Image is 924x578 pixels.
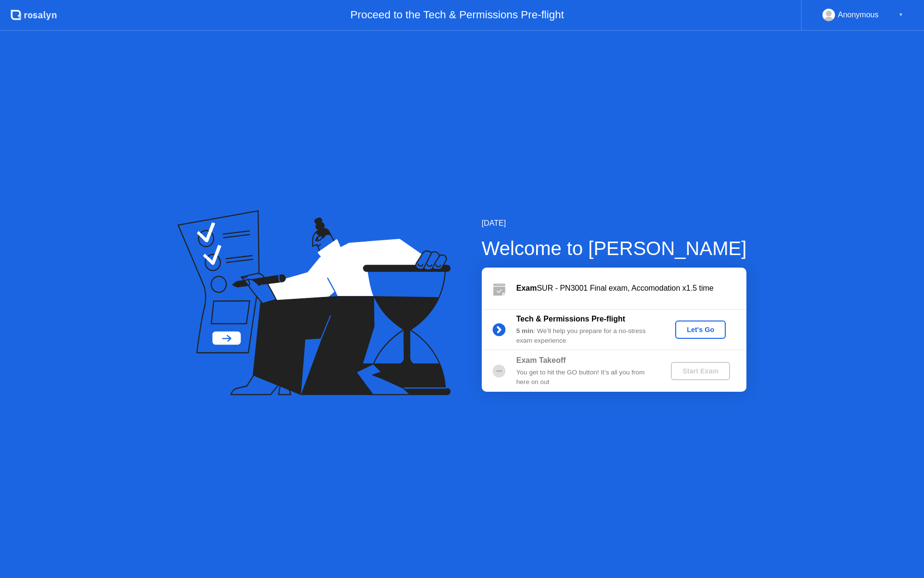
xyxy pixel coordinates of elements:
[838,9,879,21] div: Anonymous
[516,283,746,294] div: SUR - PN3001 Final exam, Accomodation x1.5 time
[516,315,625,323] b: Tech & Permissions Pre-flight
[516,284,537,292] b: Exam
[898,9,903,21] div: ▼
[675,321,726,339] button: Let's Go
[516,368,655,387] div: You get to hit the GO button! It’s all you from here on out
[482,234,747,263] div: Welcome to [PERSON_NAME]
[516,327,534,334] b: 5 min
[482,218,747,229] div: [DATE]
[679,326,722,334] div: Let's Go
[675,367,726,375] div: Start Exam
[516,326,655,346] div: : We’ll help you prepare for a no-stress exam experience
[671,362,730,380] button: Start Exam
[516,356,566,364] b: Exam Takeoff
